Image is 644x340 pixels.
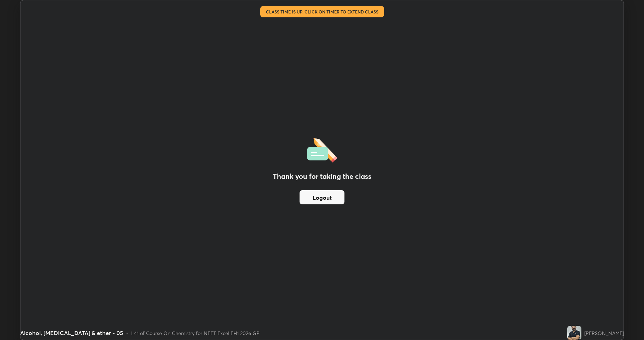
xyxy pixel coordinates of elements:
[567,326,581,340] img: 3a61587e9e7148d38580a6d730a923df.jpg
[273,171,371,182] h2: Thank you for taking the class
[20,329,123,337] div: Alcohol, [MEDICAL_DATA] & ether - 05
[131,329,260,337] div: L41 of Course On Chemistry for NEET Excel EH1 2026 GP
[300,190,344,204] button: Logout
[126,329,128,337] div: •
[584,329,624,337] div: [PERSON_NAME]
[307,136,337,163] img: offlineFeedback.1438e8b3.svg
